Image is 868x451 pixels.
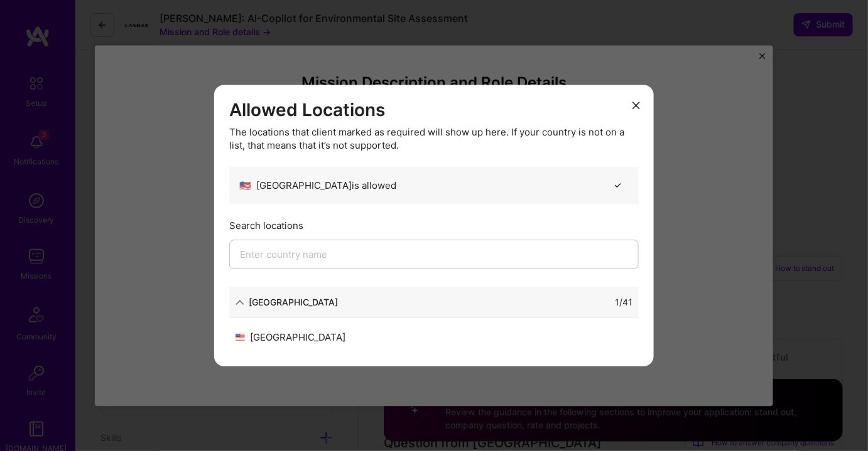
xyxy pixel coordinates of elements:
[229,100,639,121] h3: Allowed Locations
[229,125,639,152] div: The locations that client marked as required will show up here. If your country is not on a list,...
[214,85,654,367] div: modal
[229,219,639,232] div: Search locations
[249,295,338,309] div: [GEOGRAPHIC_DATA]
[239,179,251,192] span: 🇺🇸
[613,181,622,190] i: icon CheckBlack
[632,102,640,109] i: icon Close
[239,179,396,192] div: [GEOGRAPHIC_DATA] is allowed
[236,334,245,341] img: United States
[229,240,639,269] input: Enter country name
[236,298,244,307] i: icon ArrowDown
[236,331,434,344] div: [GEOGRAPHIC_DATA]
[615,295,632,309] div: 1 / 41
